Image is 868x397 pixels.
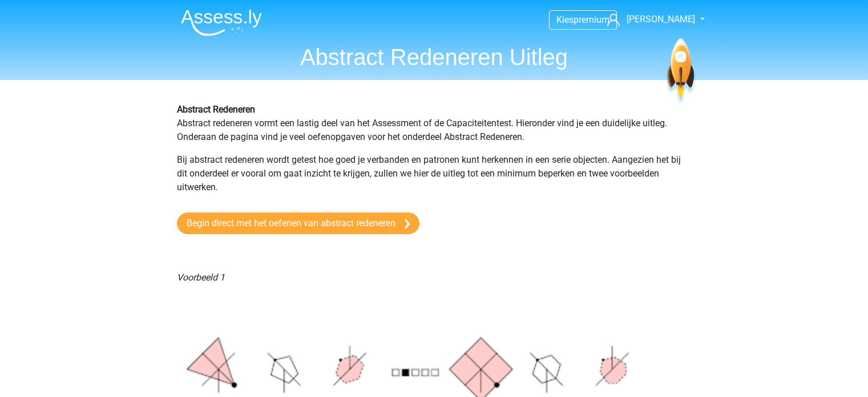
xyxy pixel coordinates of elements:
[177,104,255,115] b: Abstract Redeneren
[177,272,225,283] i: Voorbeeld 1
[665,38,696,105] img: spaceship.7d73109d6933.svg
[405,219,410,229] img: arrow-right.e5bd35279c78.svg
[550,12,616,27] a: Kiespremium
[181,9,262,36] img: Assessly
[574,14,609,25] span: premium
[556,14,574,25] span: Kies
[627,14,695,25] span: [PERSON_NAME]
[172,43,697,71] h1: Abstract Redeneren Uitleg
[177,153,692,194] p: Bij abstract redeneren wordt getest hoe goed je verbanden en patronen kunt herkennen in een serie...
[177,212,419,234] a: Begin direct met het oefenen van abstract redeneren
[177,103,692,144] p: Abstract redeneren vormt een lastig deel van het Assessment of de Capaciteitentest. Hieronder vin...
[603,13,696,26] a: [PERSON_NAME]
